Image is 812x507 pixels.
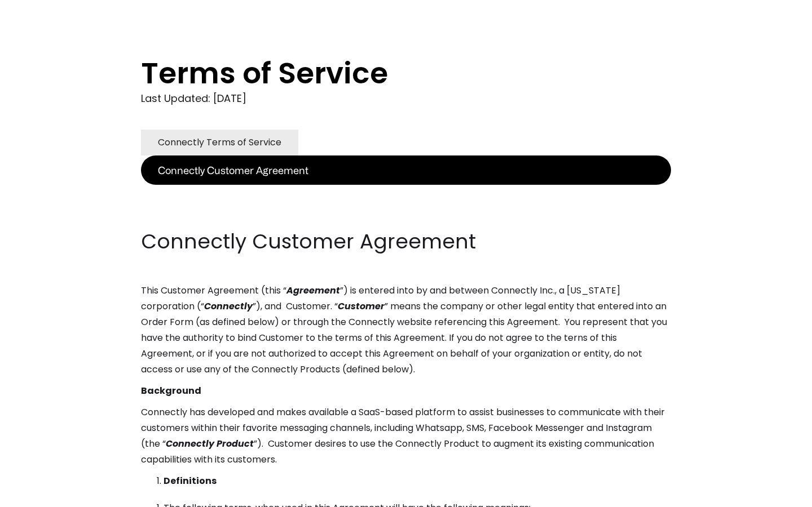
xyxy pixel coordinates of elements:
[158,135,281,150] div: Connectly Terms of Service
[23,487,68,503] ul: Language list
[141,384,201,397] strong: Background
[164,474,217,487] strong: Definitions
[158,162,308,178] div: Connectly Customer Agreement
[141,185,671,201] p: ‍
[141,90,671,107] div: Last Updated: [DATE]
[141,56,626,90] h1: Terms of Service
[141,404,671,468] p: Connectly has developed and makes available a SaaS-based platform to assist businesses to communi...
[204,300,253,313] em: Connectly
[141,206,671,222] p: ‍
[141,228,671,256] h2: Connectly Customer Agreement
[166,437,254,450] em: Connectly Product
[338,300,385,313] em: Customer
[286,284,340,297] em: Agreement
[141,283,671,377] p: This Customer Agreement (this “ ”) is entered into by and between Connectly Inc., a [US_STATE] co...
[11,486,68,503] aside: Language selected: English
